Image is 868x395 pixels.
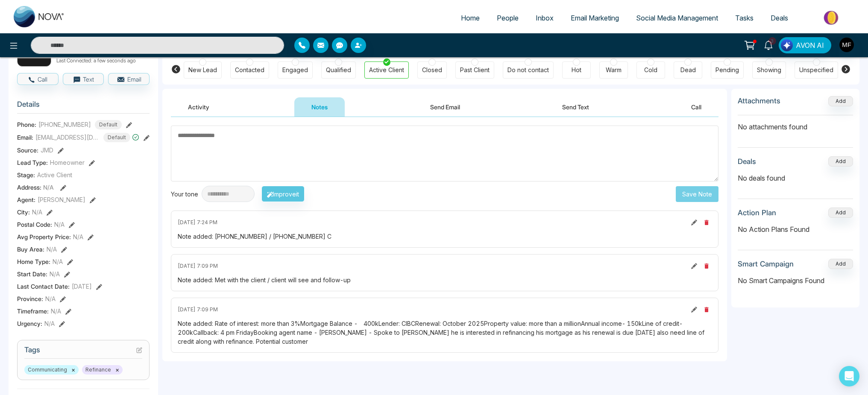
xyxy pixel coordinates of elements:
[71,366,75,374] button: ×
[738,275,853,286] p: No Smart Campaigns Found
[24,345,142,359] h3: Tags
[41,146,53,155] span: JMD
[17,183,54,192] span: Address:
[644,66,657,74] div: Cold
[628,10,727,26] a: Social Media Management
[461,14,480,22] span: Home
[488,10,527,26] a: People
[47,245,57,254] span: N/A
[17,307,49,316] span: Timeframe :
[73,232,83,241] span: N/A
[17,208,30,217] span: City :
[178,275,712,284] div: Note added: Met with the client / client will see and follow-up
[738,260,794,268] h3: Smart Campaign
[735,14,754,22] span: Tasks
[72,282,92,291] span: [DATE]
[53,257,63,266] span: N/A
[674,97,718,117] button: Call
[452,10,488,26] a: Home
[828,96,853,106] button: Add
[680,66,696,74] div: Dead
[32,208,42,217] span: N/A
[738,157,756,166] h3: Deals
[108,73,150,85] button: Email
[738,208,776,217] h3: Action Plan
[796,40,824,50] span: AVON AI
[527,10,562,26] a: Inbox
[17,245,44,254] span: Buy Area :
[103,133,130,142] span: Default
[17,232,71,241] span: Avg Property Price :
[828,97,853,104] span: Add
[781,39,793,51] img: Lead Flow
[497,14,519,22] span: People
[37,170,72,179] span: Active Client
[44,319,55,328] span: N/A
[282,66,308,74] div: Engaged
[562,10,628,26] a: Email Marketing
[17,319,42,328] span: Urgency :
[768,37,776,45] span: 3
[758,37,779,52] a: 3
[779,37,831,53] button: AVON AI
[738,115,853,132] p: No attachments found
[14,6,65,27] img: Nova CRM Logo
[762,10,797,26] a: Deals
[17,195,35,204] span: Agent:
[54,220,65,229] span: N/A
[178,232,712,241] div: Note added: [PHONE_NUMBER] / [PHONE_NUMBER] C
[115,366,119,374] button: ×
[606,66,622,74] div: Warm
[738,173,853,183] p: No deals found
[294,97,345,117] button: Notes
[801,8,863,27] img: Market-place.gif
[24,365,79,375] span: Communicating
[38,195,85,204] span: [PERSON_NAME]
[56,55,150,64] p: Last Connected: a few seconds ago
[178,219,217,226] span: [DATE] 7:24 PM
[171,190,202,199] div: Your tone
[45,294,56,303] span: N/A
[51,307,61,316] span: N/A
[572,66,581,74] div: Hot
[17,170,35,179] span: Stage:
[17,158,48,167] span: Lead Type:
[771,14,788,22] span: Deals
[17,146,38,155] span: Source:
[460,66,490,74] div: Past Client
[369,66,404,74] div: Active Client
[178,319,712,346] div: Note added: Rate of interest: more than 3%Mortgage Balance - 400kLender: CIBCRenewal: October 202...
[171,97,226,117] button: Activity
[17,220,52,229] span: Postal Code :
[738,97,780,105] h3: Attachments
[235,66,264,74] div: Contacted
[82,365,123,375] span: Refinance
[38,120,91,129] span: [PHONE_NUMBER]
[188,66,217,74] div: New Lead
[676,186,718,202] button: Save Note
[828,208,853,218] button: Add
[35,133,100,142] span: [EMAIL_ADDRESS][DOMAIN_NAME]
[326,66,351,74] div: Qualified
[50,269,60,278] span: N/A
[757,66,781,74] div: Showing
[727,10,762,26] a: Tasks
[17,73,59,85] button: Call
[738,224,853,234] p: No Action Plans Found
[413,97,477,117] button: Send Email
[828,259,853,269] button: Add
[17,257,50,266] span: Home Type :
[17,120,36,129] span: Phone:
[839,366,859,386] div: Open Intercom Messenger
[716,66,739,74] div: Pending
[50,158,85,167] span: Homeowner
[43,184,54,191] span: N/A
[178,306,218,313] span: [DATE] 7:09 PM
[17,269,47,278] span: Start Date :
[95,120,122,129] span: Default
[17,282,70,291] span: Last Contact Date :
[17,294,43,303] span: Province :
[17,100,150,113] h3: Details
[507,66,549,74] div: Do not contact
[839,38,854,52] img: User Avatar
